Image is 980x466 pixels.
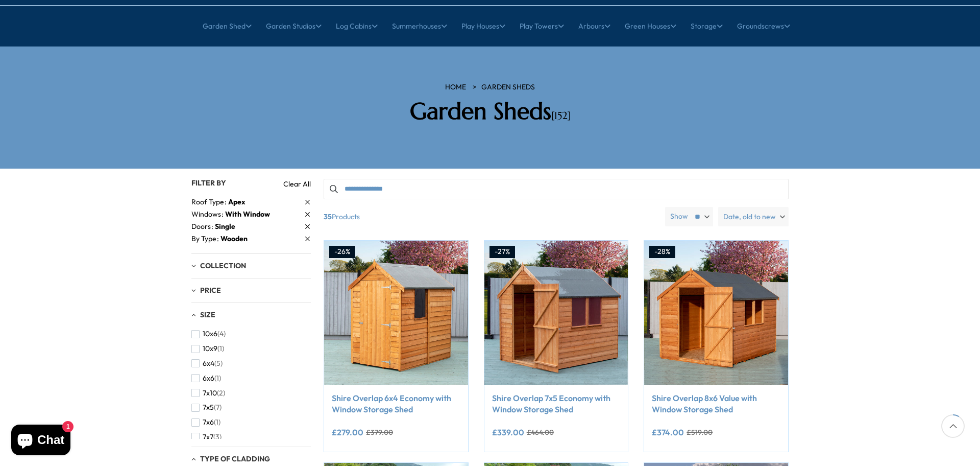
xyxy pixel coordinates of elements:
a: Shire Overlap 7x5 Economy with Window Storage Shed [492,392,621,415]
inbox-online-store-chat: Shopify online store chat [8,425,73,458]
h2: Garden Sheds [345,98,635,125]
label: Date, old to new [718,207,789,226]
span: Date, old to new [723,207,776,226]
span: (1) [214,418,220,427]
span: (3) [213,433,222,441]
span: Single [215,222,235,231]
a: Shire Overlap 6x4 Economy with Window Storage Shed [332,392,460,415]
span: Wooden [220,234,248,243]
button: 6x6 [191,371,221,386]
a: Garden Studios [266,13,322,39]
button: 10x6 [191,327,226,341]
span: (7) [214,403,222,412]
button: 10x9 [191,341,224,356]
label: Show [670,212,688,222]
a: Garden Shed [203,13,252,39]
button: 7x7 [191,430,222,445]
div: -27% [489,246,515,258]
span: Collection [200,261,246,270]
span: Products [320,207,661,226]
a: Log Cabins [336,13,378,39]
span: (1) [217,344,224,353]
span: Filter By [191,178,226,188]
span: (2) [217,389,225,398]
button: 7x5 [191,400,222,415]
span: (4) [217,330,226,338]
span: (1) [214,374,221,383]
span: [152] [551,109,571,122]
span: 7x6 [203,418,214,427]
a: Arbours [578,13,610,39]
span: 10x6 [203,330,217,338]
span: By Type [191,234,220,244]
ins: £279.00 [332,428,363,436]
span: Price [200,286,221,295]
a: HOME [445,82,466,92]
a: Groundscrews [737,13,790,39]
a: Play Houses [461,13,505,39]
span: Windows [191,209,225,220]
del: £519.00 [687,429,713,436]
span: 7x10 [203,389,217,398]
span: Apex [228,197,246,206]
a: Play Towers [520,13,564,39]
div: -28% [649,246,675,258]
input: Search products [324,179,789,199]
a: Green Houses [625,13,676,39]
button: 7x10 [191,386,225,401]
a: Clear All [283,179,311,189]
ins: £374.00 [652,428,684,436]
span: 6x6 [203,374,214,383]
a: Summerhouses [392,13,447,39]
span: With Window [225,209,270,219]
a: Shire Overlap 8x6 Value with Window Storage Shed [652,392,780,415]
span: (5) [214,359,223,368]
div: -26% [329,246,355,258]
span: 10x9 [203,344,217,353]
b: 35 [324,207,332,226]
span: Type of Cladding [200,454,270,463]
del: £464.00 [527,429,554,436]
span: Doors [191,221,215,232]
span: Roof Type [191,197,228,207]
img: Shire Overlap 6x4 Economy with Window Storage Shed - Best Shed [324,241,468,385]
span: Size [200,310,215,319]
span: 7x5 [203,403,214,412]
span: 7x7 [203,433,213,441]
del: £379.00 [366,429,393,436]
button: 6x4 [191,356,223,371]
span: 6x4 [203,359,214,368]
ins: £339.00 [492,428,524,436]
a: Storage [691,13,723,39]
button: 7x6 [191,415,220,430]
a: Garden Sheds [481,82,535,92]
img: Shire Overlap 7x5 Economy with Window Storage Shed - Best Shed [484,241,628,385]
